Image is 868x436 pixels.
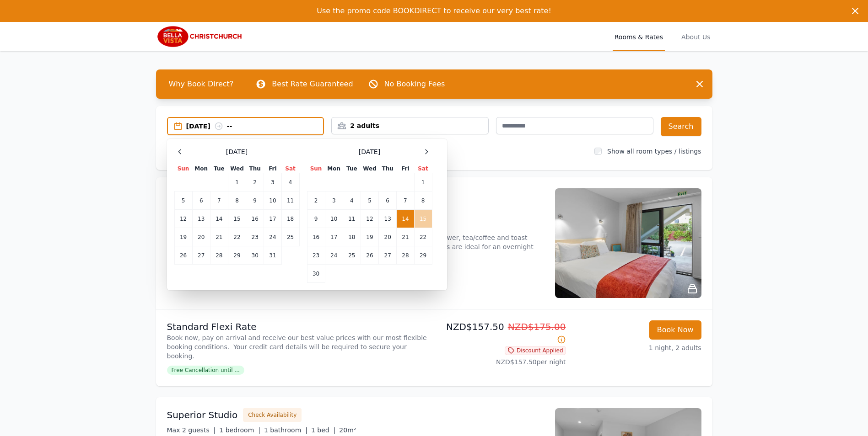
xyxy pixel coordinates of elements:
td: 20 [192,228,210,246]
td: 9 [307,210,325,228]
img: Bella Vista Christchurch [156,26,244,48]
p: Book now, pay on arrival and receive our best value prices with our most flexible booking conditi... [167,333,431,361]
td: 20 [379,228,397,246]
td: 3 [264,173,281,191]
td: 26 [361,246,378,265]
td: 25 [281,228,299,246]
th: Thu [379,165,397,173]
td: 17 [325,228,343,246]
th: Sun [174,165,192,173]
button: Book Now [649,320,701,340]
span: Use the promo code BOOKDIRECT to receive our very best rate! [317,6,551,15]
div: [DATE] -- [186,122,323,131]
span: Why Book Direct? [162,75,241,93]
th: Fri [397,165,414,173]
span: 1 bedroom | [219,426,260,434]
span: 20m² [339,426,356,434]
th: Sat [414,165,432,173]
td: 7 [397,191,414,210]
p: Standard Flexi Rate [167,320,431,333]
th: Mon [325,165,343,173]
td: 18 [343,228,361,246]
td: 15 [228,210,246,228]
p: Best Rate Guaranteed [272,79,353,90]
td: 3 [325,191,343,210]
td: 1 [414,173,432,191]
td: 31 [264,246,281,265]
span: 1 bed | [311,426,335,434]
td: 19 [174,228,192,246]
button: Search [661,117,701,136]
td: 2 [246,173,264,191]
td: 11 [343,210,361,228]
th: Wed [361,165,378,173]
th: Fri [264,165,281,173]
td: 5 [361,191,378,210]
td: 14 [397,210,414,228]
td: 7 [210,191,228,210]
span: NZD$175.00 [508,321,566,332]
td: 28 [210,246,228,265]
td: 24 [264,228,281,246]
span: Max 2 guests | [167,426,216,434]
td: 10 [325,210,343,228]
td: 28 [397,246,414,265]
span: Discount Applied [505,346,566,355]
p: 1 night, 2 adults [573,343,701,352]
th: Sat [281,165,299,173]
td: 29 [228,246,246,265]
p: NZD$157.50 [438,320,566,346]
td: 30 [307,265,325,283]
th: Wed [228,165,246,173]
th: Thu [246,165,264,173]
a: About Us [679,22,712,51]
td: 29 [414,246,432,265]
td: 1 [228,173,246,191]
th: Tue [210,165,228,173]
label: Show all room types / listings [607,148,701,155]
th: Sun [307,165,325,173]
p: NZD$157.50 per night [438,357,566,367]
td: 4 [281,173,299,191]
td: 17 [264,210,281,228]
td: 5 [174,191,192,210]
td: 24 [325,246,343,265]
td: 16 [307,228,325,246]
td: 22 [414,228,432,246]
button: Check Availability [243,408,302,422]
td: 6 [192,191,210,210]
a: Rooms & Rates [613,22,665,51]
td: 6 [379,191,397,210]
h3: Superior Studio [167,409,238,421]
td: 9 [246,191,264,210]
td: 4 [343,191,361,210]
span: 1 bathroom | [264,426,307,434]
td: 16 [246,210,264,228]
div: 2 adults [332,121,488,130]
td: 19 [361,228,378,246]
td: 12 [361,210,378,228]
span: [DATE] [359,147,380,156]
td: 13 [379,210,397,228]
td: 8 [414,191,432,210]
td: 21 [210,228,228,246]
td: 26 [174,246,192,265]
td: 12 [174,210,192,228]
th: Tue [343,165,361,173]
td: 30 [246,246,264,265]
td: 23 [246,228,264,246]
td: 14 [210,210,228,228]
p: No Booking Fees [384,79,445,90]
span: [DATE] [226,147,248,156]
td: 10 [264,191,281,210]
td: 8 [228,191,246,210]
span: Free Cancellation until ... [167,366,244,375]
td: 11 [281,191,299,210]
td: 13 [192,210,210,228]
td: 2 [307,191,325,210]
td: 18 [281,210,299,228]
td: 22 [228,228,246,246]
td: 25 [343,246,361,265]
